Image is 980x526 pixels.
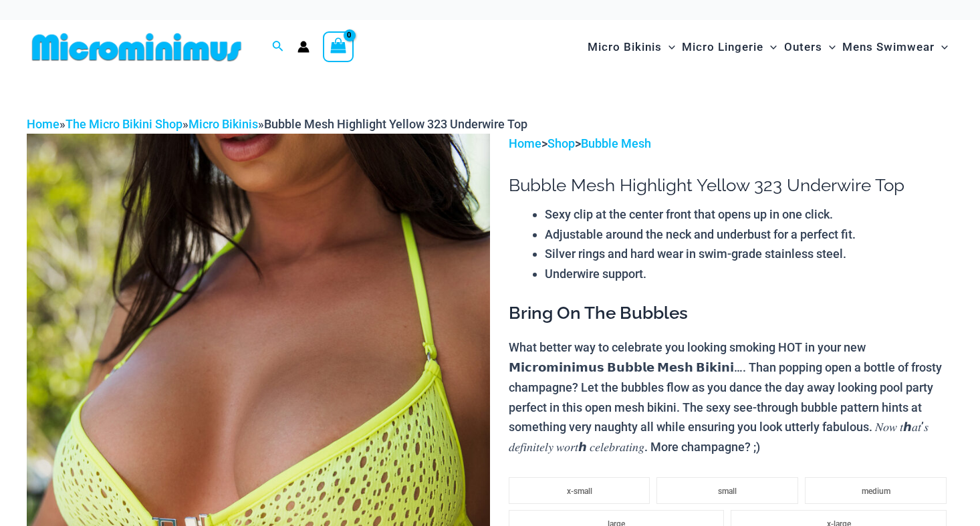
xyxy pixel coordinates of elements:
li: small [656,477,798,504]
li: x-small [509,477,650,504]
span: Menu Toggle [662,30,675,64]
p: What better way to celebrate you looking smoking HOT in your new 𝗠𝗶𝗰𝗿𝗼𝗺𝗶𝗻𝗶𝗺𝘂𝘀 𝗕𝘂𝗯𝗯𝗹𝗲 𝗠𝗲𝘀𝗵 𝗕𝗶𝗸𝗶𝗻𝗶…... [509,338,953,456]
span: » » » [27,117,527,131]
img: MM SHOP LOGO FLAT [27,32,247,62]
p: > > [509,134,953,154]
a: Shop [547,136,575,150]
span: Outers [784,30,822,64]
h1: Bubble Mesh Highlight Yellow 323 Underwire Top [509,175,953,196]
li: Underwire support. [545,264,953,284]
a: Home [27,117,59,131]
a: Micro BikinisMenu ToggleMenu Toggle [584,27,679,68]
nav: Site Navigation [582,25,953,70]
a: Search icon link [272,39,284,55]
a: Micro LingerieMenu ToggleMenu Toggle [679,27,780,68]
li: Sexy clip at the center front that opens up in one click. [545,205,953,225]
span: Menu Toggle [822,30,836,64]
span: small [718,487,737,496]
span: Menu Toggle [935,30,948,64]
span: Bubble Mesh Highlight Yellow 323 Underwire Top [264,117,527,131]
a: Account icon link [297,41,310,53]
li: Adjustable around the neck and underbust for a perfect fit. [545,225,953,245]
span: Micro Bikinis [588,30,662,64]
a: The Micro Bikini Shop [66,117,182,131]
a: Home [509,136,541,150]
span: medium [862,487,890,496]
a: Micro Bikinis [189,117,258,131]
a: Mens SwimwearMenu ToggleMenu Toggle [839,27,951,68]
a: View Shopping Cart, empty [323,31,354,62]
a: OutersMenu ToggleMenu Toggle [781,27,839,68]
span: Menu Toggle [763,30,777,64]
h3: Bring On The Bubbles [509,302,953,325]
span: Mens Swimwear [842,30,935,64]
li: medium [805,477,947,504]
span: x-small [567,487,592,496]
span: Micro Lingerie [682,30,763,64]
a: Bubble Mesh [581,136,651,150]
li: Silver rings and hard wear in swim-grade stainless steel. [545,244,953,264]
